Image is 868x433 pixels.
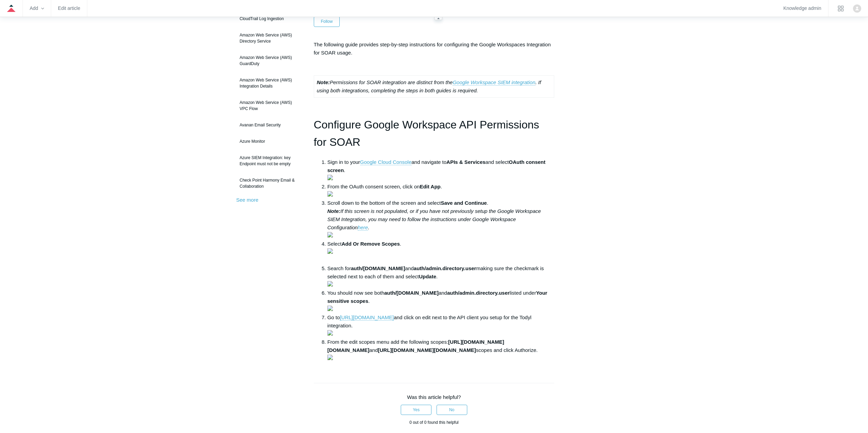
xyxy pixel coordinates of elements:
[446,159,485,165] strong: APIs & Services
[419,274,436,279] strong: Update
[314,116,555,151] h1: Configure Google Workspace API Permissions for SOAR
[378,347,476,353] strong: [URL][DOMAIN_NAME][DOMAIN_NAME]
[358,225,368,231] a: here
[236,96,304,115] a: Amazon Web Service (AWS) VPC Flow
[327,183,555,199] li: From the OAuth consent screen, click on .
[401,405,431,415] button: This article was helpful
[327,290,547,304] strong: Your sensitive scopes
[853,4,861,13] zd-hc-trigger: Click your profile icon to open the profile menu
[327,158,555,183] li: Sign in to your and navigate to and select .
[453,79,535,86] a: Google Workspace SIEM integration
[236,151,304,170] a: Azure SIEM Integration: key Endpoint must not be empty
[407,394,461,400] span: Was this article helpful?
[327,306,333,311] img: 33703617088915
[409,420,458,425] span: 0 out of 0 found this helpful
[384,290,439,296] strong: auth/[DOMAIN_NAME]
[236,51,304,70] a: Amazon Web Service (AWS) GuardDuty
[236,74,304,93] a: Amazon Web Service (AWS) Integration Details
[351,265,405,271] strong: auth/[DOMAIN_NAME]
[58,6,80,10] a: Edit article
[327,338,555,362] li: From the edit scopes menu add the following scopes: and scopes and click Authorize.
[327,208,541,231] em: If this screen is not populated, or if you have not previously setup the Google Workspace SIEM In...
[236,197,259,203] a: See more
[314,16,340,27] button: Follow Article
[327,330,333,336] img: 36090401909651
[236,119,304,132] a: Avanan Email Security
[327,240,555,264] li: Select .
[434,17,442,20] zd-hc-resizer: Guide navigation
[236,29,304,48] a: Amazon Web Service (AWS) Directory Service
[853,4,861,13] img: user avatar
[327,191,333,197] img: 33701051200019
[30,6,44,10] zd-hc-trigger: Add
[327,232,333,237] img: 33701149893651
[420,184,441,189] strong: Edit App
[414,265,476,271] strong: auth/admin.directory.user
[327,281,333,287] img: 33703625186067
[341,241,400,247] strong: Add Or Remove Scopes
[236,174,304,193] a: Check Point Harmony Email & Collaboration
[327,264,555,289] li: Search for and making sure the checkmark is selected next to each of them and select .
[327,313,555,338] li: Go to and click on edit next to the API client you setup for the Todyl integration.
[783,6,821,10] a: Knowledge admin
[360,159,412,165] a: Google Cloud Console
[317,79,541,93] em: Permissions for SOAR integration are distinct from the . If using both integrations, completing t...
[327,289,555,313] li: You should now see both and listed under .
[327,208,340,214] strong: Note:
[441,200,487,206] strong: Save and Continue
[327,199,555,240] li: Scroll down to the bottom of the screen and select .
[340,314,394,321] a: [URL][DOMAIN_NAME]
[317,79,330,85] strong: Note:
[327,248,333,254] img: 33703625183507
[327,175,333,180] img: 33701038857235
[236,135,304,148] a: Azure Monitor
[437,405,467,415] button: This article was not helpful
[327,355,333,360] img: 36090401921427
[314,41,555,57] p: The following guide provides step-by-step instructions for configuring the Google Workspaces Inte...
[447,290,510,296] strong: auth/admin.directory.user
